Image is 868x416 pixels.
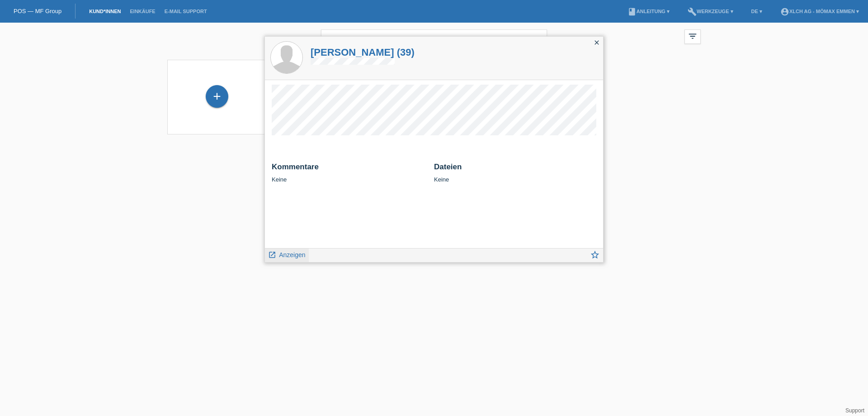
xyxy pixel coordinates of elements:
a: Einkäufe [125,9,160,14]
a: star_border [590,251,600,262]
i: close [532,34,542,45]
a: buildWerkzeuge ▾ [683,9,738,14]
a: POS — MF Group [14,8,61,14]
i: star_border [590,250,600,260]
h2: Kommentare [272,163,427,176]
a: launch Anzeigen [268,249,306,260]
i: build [688,7,697,16]
i: book [627,7,637,16]
a: Kund*innen [85,9,125,14]
div: Keine [434,163,596,183]
i: filter_list [688,31,698,41]
input: Suche... [321,29,547,51]
i: launch [268,251,276,259]
a: account_circleXLCH AG - Mömax Emmen ▾ [776,9,863,14]
a: E-Mail Support [160,9,212,14]
a: Support [845,407,864,414]
span: Anzeigen [279,251,305,258]
div: Kund*in hinzufügen [206,89,228,104]
i: close [593,39,600,46]
a: DE ▾ [747,9,767,14]
h2: Dateien [434,163,596,176]
i: account_circle [780,7,789,16]
div: Keine [272,163,427,183]
a: [PERSON_NAME] (39) [311,47,415,58]
a: bookAnleitung ▾ [623,9,674,14]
